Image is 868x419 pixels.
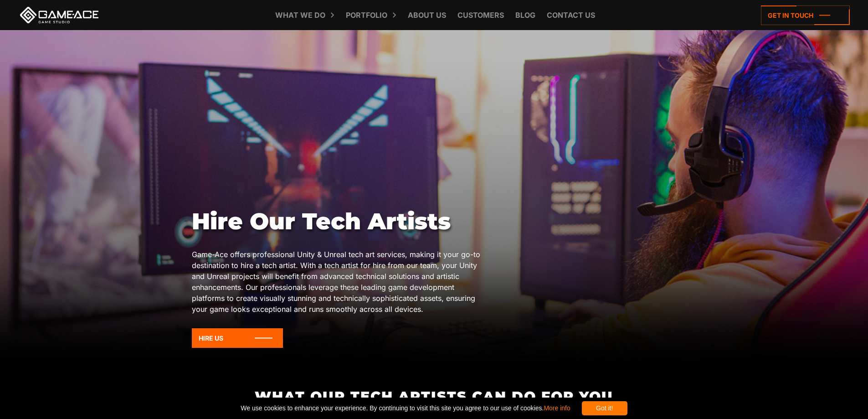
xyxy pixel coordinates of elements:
a: Get in touch [761,5,850,25]
span: We use cookies to enhance your experience. By continuing to visit this site you agree to our use ... [241,401,570,415]
a: More info [544,404,570,412]
h2: What Our Tech Artists Can Do for You [191,389,677,404]
div: Got it! [582,401,627,415]
h1: Hire Our Tech Artists [192,208,483,235]
a: Hire Us [192,328,283,348]
p: Game-Ace offers professional Unity & Unreal tech art services, making it your go-to destination t... [192,249,483,315]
